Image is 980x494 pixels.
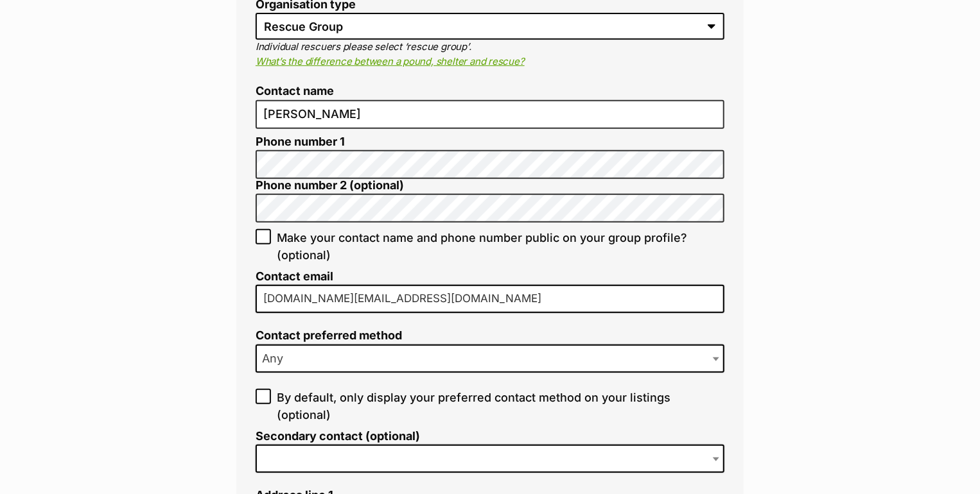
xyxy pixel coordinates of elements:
[256,270,724,284] label: Contact email
[256,55,525,67] a: What’s the difference between a pound, shelter and rescue?
[256,329,724,343] label: Contact preferred method
[257,350,296,368] span: Any
[256,430,724,443] label: Secondary contact (optional)
[277,389,724,423] span: By default, only display your preferred contact method on your listings (optional)
[277,229,724,264] span: Make your contact name and phone number public on your group profile? (optional)
[256,179,724,192] label: Phone number 2 (optional)
[256,135,724,149] label: Phone number 1
[256,85,724,98] label: Contact name
[256,345,724,373] span: Any
[256,40,724,69] p: Individual rescuers please select ‘rescue group’.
